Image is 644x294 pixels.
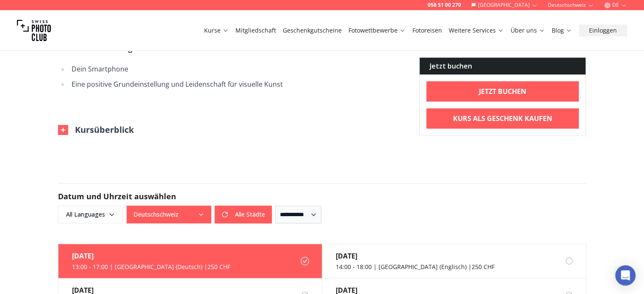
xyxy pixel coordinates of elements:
button: Blog [548,25,575,36]
a: Jetzt buchen [426,81,579,102]
button: Geschenkgutscheine [279,25,345,36]
b: Kurs als Geschenk kaufen [453,113,552,124]
a: Weitere Services [449,26,504,35]
button: Alle Städte [215,206,272,223]
button: Deutschschweiz [127,206,211,223]
a: 058 51 00 270 [428,2,461,8]
a: Fotoreisen [412,26,442,35]
a: Kurse [204,26,229,35]
button: Kursüberblick [58,124,134,136]
a: Geschenkgutscheine [283,26,342,35]
button: Weitere Services [445,25,507,36]
div: [DATE] [336,251,495,261]
div: 13:00 - 17:00 | [GEOGRAPHIC_DATA] (Deutsch) | 250 CHF [72,263,230,271]
a: Blog [552,26,572,35]
div: [DATE] [72,251,230,261]
img: Outline Close [58,125,68,135]
button: Fotoreisen [409,25,445,36]
div: 14:00 - 18:00 | [GEOGRAPHIC_DATA] (Englisch) | 250 CHF [336,263,495,271]
a: Über uns [511,26,545,35]
a: Kurs als Geschenk kaufen [426,108,579,129]
button: Kurse [201,25,232,36]
h2: Datum und Uhrzeit auswählen [58,190,586,202]
button: Mitgliedschaft [232,25,279,36]
a: Fotowettbewerbe [348,26,406,35]
button: Über uns [507,25,548,36]
button: Fotowettbewerbe [345,25,409,36]
b: Jetzt buchen [479,86,526,96]
div: Jetzt buchen [420,58,586,74]
span: All Languages [59,207,122,222]
li: Eine positive Grundeinstellung und Leidenschaft für visuelle Kunst [69,78,406,90]
a: Mitgliedschaft [235,26,276,35]
li: Dein Smartphone [69,63,406,75]
img: Swiss photo club [17,14,51,47]
button: Einloggen [579,25,627,36]
button: All Languages [58,206,123,223]
div: Open Intercom Messenger [615,265,636,286]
